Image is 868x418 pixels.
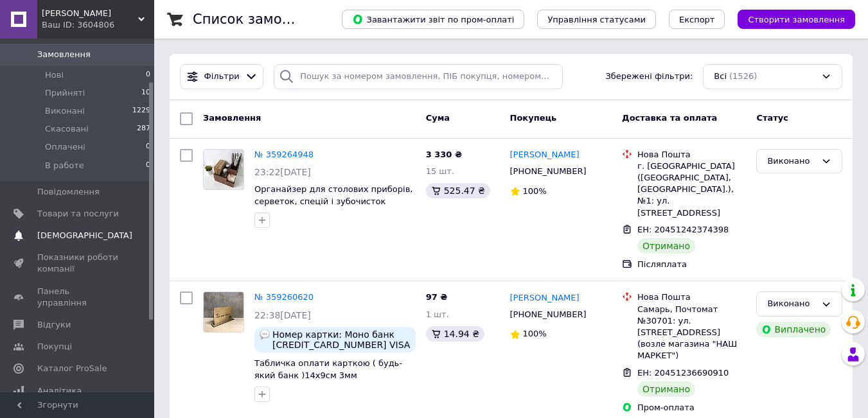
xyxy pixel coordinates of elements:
[37,252,119,275] span: Показники роботи компанії
[37,363,107,374] span: Каталог ProSale
[254,310,311,320] span: 22:38[DATE]
[254,292,314,302] a: № 359260620
[204,150,244,189] img: Фото товару
[352,13,514,25] span: Завантажити звіт по пром-оплаті
[254,358,402,380] a: Табличка оплати карткою ( будь-який банк )14х9см 3мм
[508,306,589,323] div: [PHONE_NUMBER]
[37,230,132,241] span: [DEMOGRAPHIC_DATA]
[426,113,450,123] span: Cума
[45,123,89,135] span: Скасовані
[669,10,725,29] button: Експорт
[37,385,82,397] span: Аналітика
[45,87,85,99] span: Прийняті
[756,322,831,337] div: Виплачено
[45,141,85,153] span: Оплачені
[141,87,150,99] span: 10
[637,381,695,397] div: Отримано
[37,319,71,331] span: Відгуки
[45,69,64,81] span: Нові
[254,150,314,159] a: № 359264948
[45,160,84,171] span: В работе
[637,161,746,219] div: г. [GEOGRAPHIC_DATA] ([GEOGRAPHIC_DATA], [GEOGRAPHIC_DATA].), №1: ул. [STREET_ADDRESS]
[679,15,715,24] span: Експорт
[767,297,816,311] div: Виконано
[37,186,100,198] span: Повідомлення
[45,105,85,117] span: Виконані
[426,166,454,176] span: 15 шт.
[146,141,150,153] span: 0
[637,402,746,414] div: Пром-оплата
[42,19,154,31] div: Ваш ID: 3604806
[738,10,855,29] button: Створити замовлення
[260,329,270,340] img: :speech_balloon:
[204,292,244,332] img: Фото товару
[547,15,646,24] span: Управління статусами
[510,113,557,123] span: Покупець
[204,71,240,83] span: Фільтри
[132,105,150,117] span: 1229
[193,12,323,27] h1: Список замовлень
[637,238,695,254] div: Отримано
[137,123,150,135] span: 287
[254,184,412,218] a: Органайзер для столових приборів, серветок, спецій і зубочисток 17х14х13см 5мм+3мм
[37,341,72,353] span: Покупці
[342,10,524,29] button: Завантажити звіт по пром-оплаті
[426,292,448,302] span: 97 ₴
[508,163,589,180] div: [PHONE_NUMBER]
[37,286,119,309] span: Панель управління
[748,15,845,24] span: Створити замовлення
[637,304,746,362] div: Самарь, Почтомат №30701: ул. [STREET_ADDRESS] (возле магазина "НАШ МАРКЕТ")
[426,309,449,319] span: 1 шт.
[714,71,727,83] span: Всі
[274,64,562,89] input: Пошук за номером замовлення, ПІБ покупця, номером телефону, Email, номером накладної
[203,292,244,333] a: Фото товару
[426,326,484,342] div: 14.94 ₴
[605,71,693,83] span: Збережені фільтри:
[637,368,729,378] span: ЕН: 20451236690910
[637,149,746,161] div: Нова Пошта
[523,329,547,338] span: 100%
[272,329,411,350] span: Номер картки: Моно банк [CREDIT_CARD_NUMBER] VISA
[756,113,788,123] span: Статус
[637,225,729,234] span: ЕН: 20451242374398
[146,160,150,171] span: 0
[622,113,717,123] span: Доставка та оплата
[203,149,244,190] a: Фото товару
[510,292,580,304] a: [PERSON_NAME]
[523,186,547,196] span: 100%
[426,183,490,198] div: 525.47 ₴
[637,259,746,270] div: Післяплата
[510,149,580,161] a: [PERSON_NAME]
[42,8,138,19] span: Магазин Скринька
[37,49,91,60] span: Замовлення
[426,150,462,159] span: 3 330 ₴
[637,292,746,303] div: Нова Пошта
[203,113,261,123] span: Замовлення
[767,155,816,168] div: Виконано
[37,208,119,220] span: Товари та послуги
[146,69,150,81] span: 0
[254,167,311,177] span: 23:22[DATE]
[537,10,656,29] button: Управління статусами
[725,14,855,24] a: Створити замовлення
[729,71,757,81] span: (1526)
